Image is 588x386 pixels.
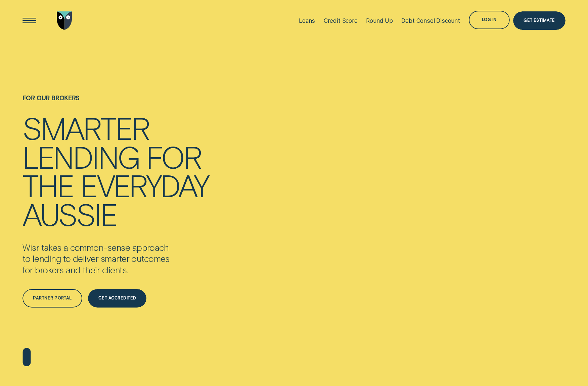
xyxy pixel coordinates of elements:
a: Partner Portal [22,289,82,308]
div: Aussie [22,200,117,228]
h1: For Our Brokers [22,95,208,113]
a: Get Accredited [88,289,146,308]
div: Debt Consol Discount [401,17,460,24]
img: Wisr [57,11,72,30]
h4: Smarter lending for the everyday Aussie [22,113,208,228]
div: Credit Score [324,17,358,24]
div: lending [22,142,139,171]
p: Wisr takes a common-sense approach to lending to deliver smarter outcomes for brokers and their c... [22,242,201,275]
button: Open Menu [20,11,39,30]
div: Loans [299,17,315,24]
div: Round Up [366,17,393,24]
div: for [146,142,201,171]
div: the [22,171,74,200]
div: everyday [81,171,209,200]
div: Smarter [22,113,149,142]
button: Log in [469,11,510,29]
a: Get Estimate [513,11,565,30]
